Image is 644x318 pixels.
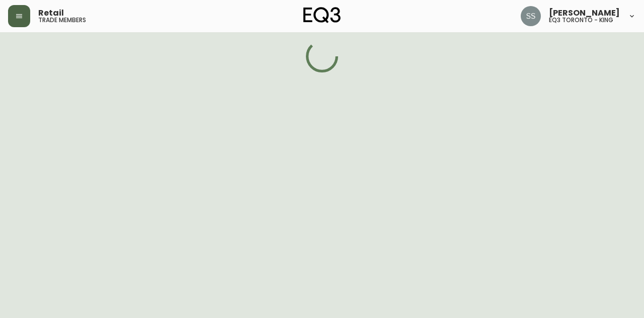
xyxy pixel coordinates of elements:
[521,6,541,26] img: f1b6f2cda6f3b51f95337c5892ce6799
[38,17,86,23] h5: trade members
[549,9,620,17] span: [PERSON_NAME]
[38,9,64,17] span: Retail
[303,7,341,23] img: logo
[549,17,613,23] h5: eq3 toronto - king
